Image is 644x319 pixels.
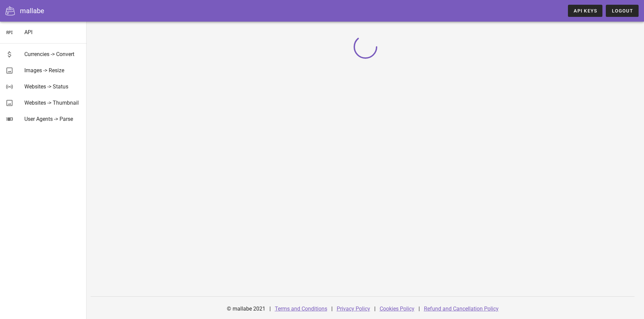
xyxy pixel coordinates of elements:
[573,8,597,14] span: API Keys
[380,305,414,312] a: Cookies Policy
[24,67,81,74] div: Images -> Resize
[20,6,44,16] div: mallabe
[269,301,271,317] div: |
[611,8,633,14] span: Logout
[331,301,333,317] div: |
[606,5,639,17] button: Logout
[24,116,81,122] div: User Agents -> Parse
[24,100,81,106] div: Websites -> Thumbnail
[568,5,602,17] a: API Keys
[24,83,81,90] div: Websites -> Status
[424,305,499,312] a: Refund and Cancellation Policy
[223,301,269,317] div: © mallabe 2021
[374,301,376,317] div: |
[24,51,81,57] div: Currencies -> Convert
[24,29,81,35] div: API
[275,305,327,312] a: Terms and Conditions
[337,305,370,312] a: Privacy Policy
[419,301,420,317] div: |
